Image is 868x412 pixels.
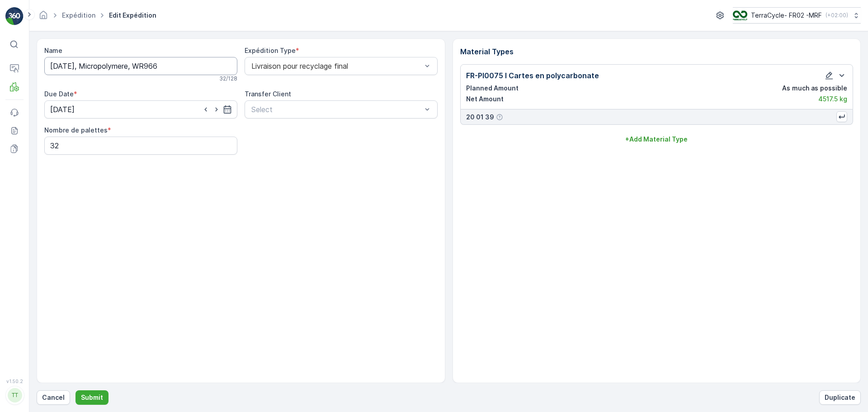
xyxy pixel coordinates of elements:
[5,7,24,25] img: logo
[496,114,503,121] div: Help Tooltip Icon
[245,47,296,54] label: Expédition Type
[38,14,48,21] a: Homepage
[245,90,291,98] label: Transfer Client
[42,393,65,402] p: Cancel
[460,132,854,147] button: +Add Material Type
[826,12,848,19] p: ( +02:00 )
[782,84,847,93] p: As much as possible
[107,11,158,20] span: Edit Expédition
[819,390,861,405] button: Duplicate
[466,113,494,122] p: 20 01 39
[44,126,108,134] label: Nombre de palettes
[81,393,103,402] p: Submit
[44,100,237,118] input: dd/mm/yyyy
[37,390,70,405] button: Cancel
[219,75,237,82] p: 32 / 128
[251,104,422,115] p: Select
[466,70,599,81] p: FR-PI0075 I Cartes en polycarbonate
[44,47,62,54] label: Name
[8,388,22,403] div: TT
[466,95,504,104] p: Net Amount
[625,135,688,144] p: + Add Material Type
[825,393,855,402] p: Duplicate
[818,95,847,104] p: 4517.5 kg
[62,11,95,19] a: Expédition
[733,7,861,24] button: TerraCycle- FR02 -MRF(+02:00)
[75,390,108,405] button: Submit
[466,84,519,93] p: Planned Amount
[44,90,74,98] label: Due Date
[733,10,747,20] img: terracycle.png
[751,11,822,20] p: TerraCycle- FR02 -MRF
[5,386,24,405] button: TT
[5,379,24,384] span: v 1.50.2
[460,46,854,57] p: Material Types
